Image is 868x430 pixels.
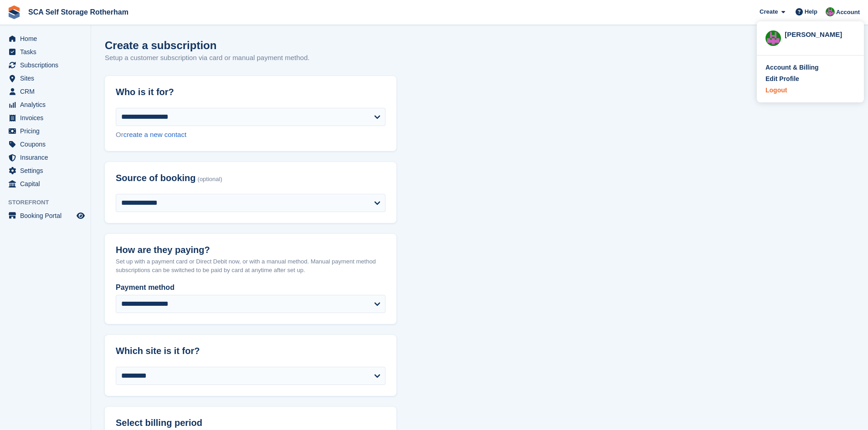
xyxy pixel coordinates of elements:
div: Logout [765,86,787,95]
span: (optional) [198,176,222,183]
span: Settings [20,164,75,177]
a: menu [5,138,86,151]
a: menu [5,125,86,137]
div: Account & Billing [765,63,819,72]
a: menu [5,85,86,98]
a: menu [5,32,86,45]
a: menu [5,151,86,164]
span: Tasks [20,46,75,58]
span: Storefront [8,198,91,207]
a: SCA Self Storage Rotherham [25,5,132,20]
a: menu [5,59,86,71]
span: Create [760,7,778,16]
h2: Select billing period [116,418,385,428]
span: Insurance [20,151,75,164]
a: create a new contact [123,131,186,138]
label: Payment method [116,282,385,293]
span: Source of booking [116,173,196,183]
a: menu [5,46,86,58]
a: Account & Billing [765,63,855,72]
div: Edit Profile [765,74,799,84]
span: Coupons [20,138,75,151]
a: menu [5,111,86,124]
a: menu [5,164,86,177]
span: Account [836,8,860,17]
img: Sarah Race [765,30,781,46]
div: Or [116,130,385,140]
a: menu [5,209,86,222]
h2: How are they paying? [116,245,385,255]
img: Sarah Race [826,7,835,16]
a: menu [5,72,86,85]
a: Preview store [75,210,86,221]
a: Logout [765,86,855,95]
span: CRM [20,85,75,98]
a: Edit Profile [765,74,855,84]
h1: Create a subscription [105,39,216,51]
a: menu [5,177,86,190]
img: stora-icon-8386f47178a22dfd0bd8f6a31ec36ba5ce8667c1dd55bd0f319d3a0aa187defe.svg [7,5,21,19]
div: [PERSON_NAME] [785,30,855,38]
p: Setup a customer subscription via card or manual payment method. [105,53,309,63]
span: Invoices [20,111,75,124]
span: Subscriptions [20,59,75,71]
span: Booking Portal [20,209,75,222]
a: menu [5,98,86,111]
span: Capital [20,177,75,190]
p: Set up with a payment card or Direct Debit now, or with a manual method. Manual payment method su... [116,257,385,275]
span: Sites [20,72,75,85]
span: Home [20,32,75,45]
h2: Who is it for? [116,87,385,97]
span: Pricing [20,125,75,137]
span: Analytics [20,98,75,111]
span: Help [805,7,817,16]
h2: Which site is it for? [116,346,385,356]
